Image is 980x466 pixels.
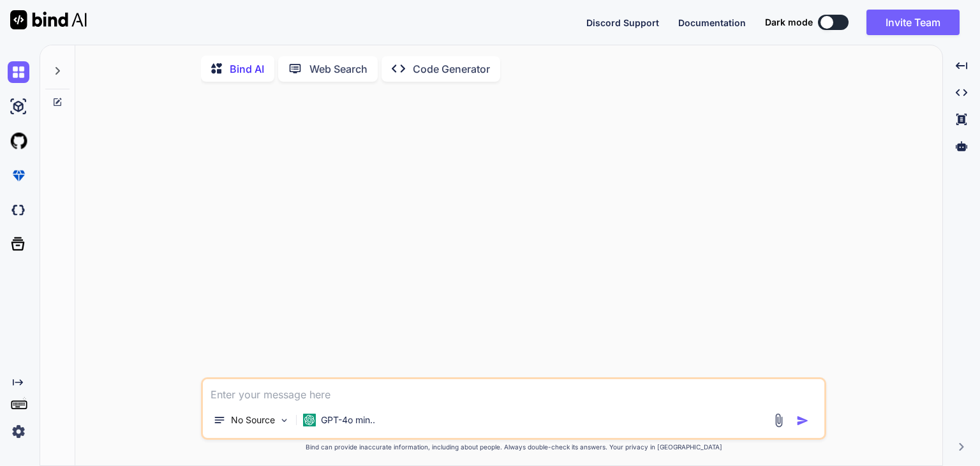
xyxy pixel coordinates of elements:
[413,61,490,77] p: Code Generator
[796,414,809,427] img: icon
[8,165,29,186] img: premium
[586,17,659,28] span: Discord Support
[309,61,367,77] p: Web Search
[8,61,29,83] img: chat
[8,96,29,117] img: ai-studio
[866,10,960,35] button: Invite Team
[586,16,659,29] button: Discord Support
[303,414,316,426] img: GPT-4o mini
[230,61,264,77] p: Bind AI
[771,413,786,428] img: attachment
[10,10,87,29] img: Bind AI
[678,16,746,29] button: Documentation
[8,421,29,442] img: settings
[8,130,29,152] img: githubLight
[321,414,375,426] p: GPT-4o min..
[765,16,813,29] span: Dark mode
[201,442,826,452] p: Bind can provide inaccurate information, including about people. Always double-check its answers....
[231,414,275,426] p: No Source
[279,415,290,426] img: Pick Models
[8,199,29,221] img: darkCloudIdeIcon
[678,17,746,28] span: Documentation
